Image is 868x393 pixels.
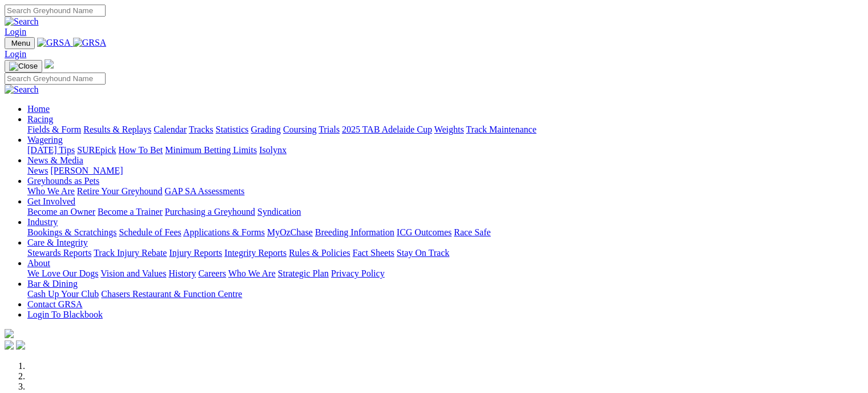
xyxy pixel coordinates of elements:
[5,37,35,49] button: Toggle navigation
[11,39,30,47] span: Menu
[5,340,14,350] img: facebook.svg
[77,186,163,196] a: Retire Your Greyhound
[27,104,50,114] a: Home
[27,114,53,124] a: Racing
[27,268,863,279] div: About
[27,207,95,216] a: Become an Owner
[27,258,50,268] a: About
[45,59,54,69] img: logo-grsa-white.png
[77,145,116,155] a: SUREpick
[353,248,394,258] a: Fact Sheets
[27,227,116,237] a: Bookings & Scratchings
[224,248,286,258] a: Integrity Reports
[27,166,48,175] a: News
[27,248,863,258] div: Care & Integrity
[27,268,98,278] a: We Love Our Dogs
[5,73,106,85] input: Search
[315,227,394,237] a: Breeding Information
[27,135,63,145] a: Wagering
[466,125,536,134] a: Track Maintenance
[16,340,25,350] img: twitter.svg
[251,125,281,134] a: Grading
[165,186,245,196] a: GAP SA Assessments
[50,166,123,175] a: [PERSON_NAME]
[189,125,213,134] a: Tracks
[267,227,313,237] a: MyOzChase
[27,155,83,165] a: News & Media
[27,145,75,155] a: [DATE] Tips
[27,207,863,217] div: Get Involved
[27,227,863,238] div: Industry
[318,125,340,134] a: Trials
[331,268,385,278] a: Privacy Policy
[27,217,58,227] a: Industry
[27,145,863,155] div: Wagering
[9,62,38,71] img: Close
[27,279,78,288] a: Bar & Dining
[5,17,39,27] img: Search
[27,310,103,319] a: Login To Blackbook
[27,166,863,176] div: News & Media
[27,186,863,196] div: Greyhounds as Pets
[434,125,464,134] a: Weights
[5,329,14,338] img: logo-grsa-white.png
[257,207,301,216] a: Syndication
[165,207,255,216] a: Purchasing a Greyhound
[169,248,222,258] a: Injury Reports
[27,299,82,309] a: Contact GRSA
[98,207,163,216] a: Become a Trainer
[168,268,196,278] a: History
[119,145,163,155] a: How To Bet
[259,145,286,155] a: Isolynx
[73,38,107,48] img: GRSA
[27,186,75,196] a: Who We Are
[27,176,99,186] a: Greyhounds as Pets
[5,27,26,37] a: Login
[27,125,81,134] a: Fields & Form
[228,268,276,278] a: Who We Are
[27,125,863,135] div: Racing
[183,227,265,237] a: Applications & Forms
[397,227,451,237] a: ICG Outcomes
[154,125,187,134] a: Calendar
[37,38,71,48] img: GRSA
[454,227,490,237] a: Race Safe
[5,85,39,95] img: Search
[101,289,242,299] a: Chasers Restaurant & Function Centre
[119,227,181,237] a: Schedule of Fees
[5,49,26,59] a: Login
[27,289,99,299] a: Cash Up Your Club
[289,248,350,258] a: Rules & Policies
[27,289,863,299] div: Bar & Dining
[27,238,88,247] a: Care & Integrity
[27,196,75,206] a: Get Involved
[397,248,449,258] a: Stay On Track
[5,60,42,73] button: Toggle navigation
[278,268,329,278] a: Strategic Plan
[94,248,167,258] a: Track Injury Rebate
[83,125,151,134] a: Results & Replays
[342,125,432,134] a: 2025 TAB Adelaide Cup
[165,145,257,155] a: Minimum Betting Limits
[216,125,249,134] a: Statistics
[100,268,166,278] a: Vision and Values
[283,125,317,134] a: Coursing
[198,268,226,278] a: Careers
[27,248,91,258] a: Stewards Reports
[5,5,106,17] input: Search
